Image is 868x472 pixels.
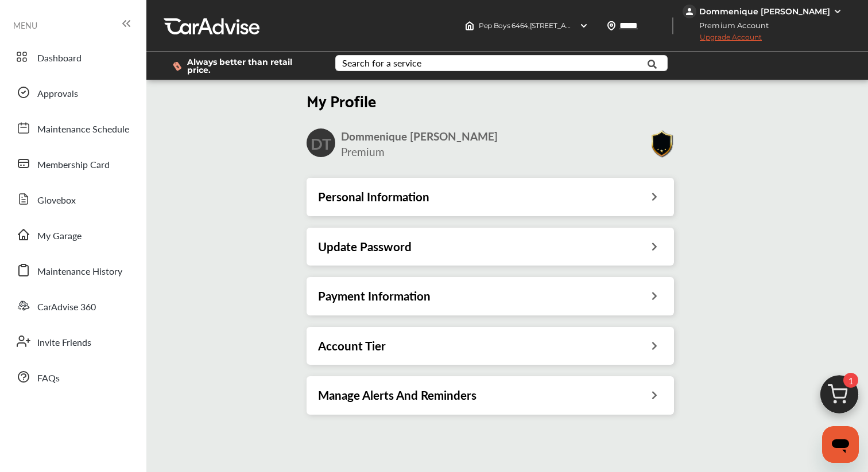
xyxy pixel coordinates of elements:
[650,130,674,158] img: Premiumbadge.10c2a128.svg
[10,149,135,178] a: Membership Card
[10,291,135,321] a: CarAdvise 360
[10,255,135,285] a: Maintenance History
[479,21,687,30] span: Pep Boys 6464 , [STREET_ADDRESS] [PERSON_NAME] , MI 48017
[465,21,474,30] img: header-home-logo.8d720a4f.svg
[187,58,317,74] span: Always better than retail price.
[579,21,588,30] img: header-down-arrow.9dd2ce7d.svg
[37,229,82,244] span: My Garage
[37,122,129,137] span: Maintenance Schedule
[37,193,76,208] span: Glovebox
[307,90,674,110] h2: My Profile
[318,338,386,353] h3: Account Tier
[843,373,858,388] span: 1
[37,336,91,350] span: Invite Friends
[607,21,616,30] img: location_vector.a44bc228.svg
[683,33,762,47] span: Upgrade Account
[37,51,82,66] span: Dashboard
[822,426,859,463] iframe: Button to launch messaging window
[341,128,498,144] span: Dommenique [PERSON_NAME]
[173,61,181,71] img: dollor_label_vector.a70140d1.svg
[318,189,429,204] h3: Personal Information
[699,6,830,17] div: Dommenique [PERSON_NAME]
[318,288,431,303] h3: Payment Information
[812,370,867,425] img: cart_icon.3d0951e8.svg
[37,87,78,102] span: Approvals
[37,264,122,279] span: Maintenance History
[318,388,476,403] h3: Manage Alerts And Reminders
[10,326,135,356] a: Invite Friends
[10,77,135,107] a: Approvals
[10,184,135,214] a: Glovebox
[341,144,385,159] span: Premium
[342,58,421,68] div: Search for a service
[684,19,777,32] span: Premium Account
[10,42,135,72] a: Dashboard
[10,113,135,143] a: Maintenance Schedule
[833,7,842,16] img: WGsFRI8htEPBVLJbROoPRyZpYNWhNONpIPPETTm6eUC0GeLEiAAAAAElFTkSuQmCC
[683,5,696,18] img: jVpblrzwTbfkPYzPPzSLxeg0AAAAASUVORK5CYII=
[318,239,412,254] h3: Update Password
[37,371,60,386] span: FAQs
[672,17,673,34] img: header-divider.bc55588e.svg
[311,133,331,153] h2: DT
[10,362,135,392] a: FAQs
[10,220,135,249] a: My Garage
[37,300,96,315] span: CarAdvise 360
[13,21,37,30] span: MENU
[37,158,110,173] span: Membership Card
